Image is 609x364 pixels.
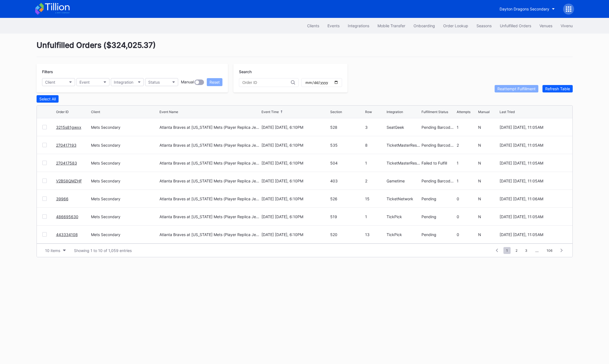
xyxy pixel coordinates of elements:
[42,78,75,86] button: Client
[56,179,82,183] a: V2BS8QMZHF
[365,161,385,165] div: 1
[261,214,329,219] div: [DATE] [DATE], 6:10PM
[261,161,329,165] div: [DATE] [DATE], 6:10PM
[497,86,536,91] div: Reattempt Fulfillment
[42,69,222,74] div: Filters
[330,214,364,219] div: 519
[421,161,455,165] div: Failed to Fulfill
[365,196,385,201] div: 15
[74,248,132,253] div: Showing 1 to 10 of 1,059 entries
[457,125,477,130] div: 1
[114,80,133,84] div: Integration
[387,214,420,219] div: TickPick
[457,110,470,114] div: Attempts
[365,214,385,219] div: 1
[330,125,364,130] div: 528
[495,85,538,92] button: Reattempt Fulfillment
[545,86,570,91] div: Refresh Table
[443,23,468,28] div: Order Lookup
[500,143,567,147] div: [DATE] [DATE], 11:05AM
[37,95,59,103] button: Select All
[495,4,559,14] button: Dayton Dragons Secondary
[421,143,455,147] div: Pending Barcode Validation
[457,179,477,183] div: 1
[457,232,477,237] div: 0
[330,179,364,183] div: 403
[91,143,158,147] div: Mets Secondary
[159,214,260,219] div: Atlanta Braves at [US_STATE] Mets (Player Replica Jersey Giveaway)
[56,110,69,114] div: Order ID
[478,143,498,147] div: N
[365,125,385,130] div: 3
[478,196,498,201] div: N
[91,161,158,165] div: Mets Secondary
[365,179,385,183] div: 2
[159,161,260,165] div: Atlanta Braves at [US_STATE] Mets (Player Replica Jersey Giveaway)
[56,161,77,165] a: 270417583
[365,110,372,114] div: Row
[330,232,364,237] div: 520
[45,248,60,253] div: 10 items
[91,232,158,237] div: Mets Secondary
[91,125,158,130] div: Mets Secondary
[539,23,552,28] div: Venues
[42,247,68,254] button: 10 items
[500,161,567,165] div: [DATE] [DATE], 11:05AM
[307,23,319,28] div: Clients
[478,161,498,165] div: N
[76,78,109,86] button: Event
[421,214,455,219] div: Pending
[330,196,364,201] div: 526
[544,247,555,254] span: 106
[207,78,222,86] button: Reset
[111,78,144,86] button: Integration
[45,80,55,84] div: Client
[421,110,448,114] div: Fulfillment Status
[414,23,435,28] div: Onboarding
[387,196,420,201] div: TicketNetwork
[261,179,329,183] div: [DATE] [DATE], 6:10PM
[239,69,342,74] div: Search
[500,110,515,114] div: Last Tried
[159,143,260,147] div: Atlanta Braves at [US_STATE] Mets (Player Replica Jersey Giveaway)
[344,21,373,31] button: Integrations
[472,21,496,31] a: Seasons
[261,232,329,237] div: [DATE] [DATE], 6:10PM
[39,97,56,101] div: Select All
[303,21,323,31] button: Clients
[478,110,490,114] div: Manual
[327,23,340,28] div: Events
[500,232,567,237] div: [DATE] [DATE], 11:05AM
[330,161,364,165] div: 504
[421,125,455,130] div: Pending Barcode Validation
[330,110,342,114] div: Section
[56,232,78,237] a: 443334108
[457,161,477,165] div: 1
[261,125,329,130] div: [DATE] [DATE], 6:10PM
[478,232,498,237] div: N
[478,179,498,183] div: N
[522,247,530,254] span: 3
[535,21,556,31] button: Venues
[373,21,409,31] a: Mobile Transfer
[387,179,420,183] div: Gametime
[159,196,260,201] div: Atlanta Braves at [US_STATE] Mets (Player Replica Jersey Giveaway)
[181,80,194,85] div: Manual
[457,143,477,147] div: 2
[421,232,455,237] div: Pending
[500,214,567,219] div: [DATE] [DATE], 11:05AM
[91,196,158,201] div: Mets Secondary
[496,21,535,31] button: Unfulfilled Orders
[323,21,344,31] button: Events
[377,23,405,28] div: Mobile Transfer
[556,21,577,31] a: Vivenu
[409,21,439,31] button: Onboarding
[500,125,567,130] div: [DATE] [DATE], 11:05AM
[145,78,178,86] button: Status
[56,143,76,147] a: 270417193
[387,125,420,130] div: SeatGeek
[500,7,549,11] div: Dayton Dragons Secondary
